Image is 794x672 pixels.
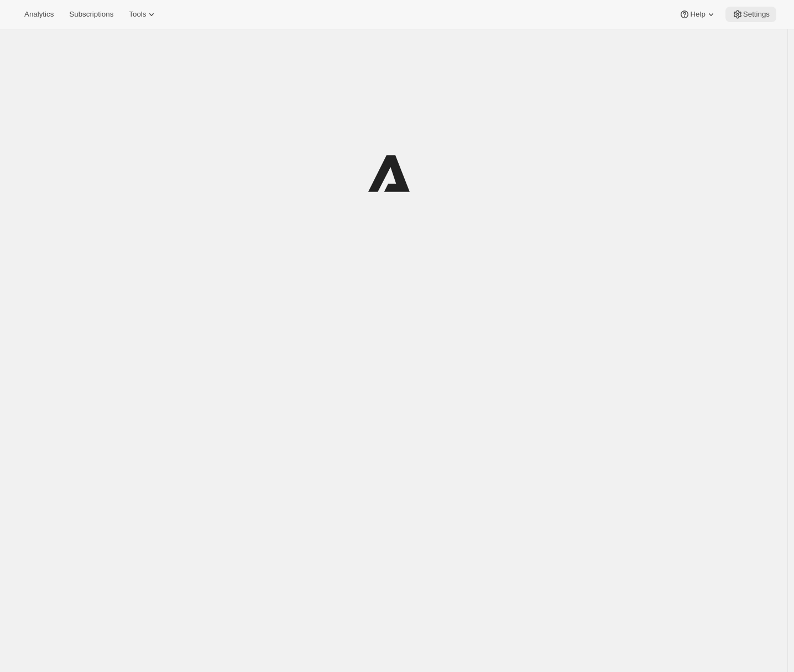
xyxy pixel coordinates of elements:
span: Subscriptions [69,10,113,19]
span: Settings [743,10,770,19]
span: Help [690,10,705,19]
span: Analytics [24,10,54,19]
button: Analytics [18,7,60,22]
button: Subscriptions [62,7,120,22]
button: Settings [725,7,776,22]
span: Tools [129,10,146,19]
button: Help [672,7,723,22]
button: Tools [122,7,164,22]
